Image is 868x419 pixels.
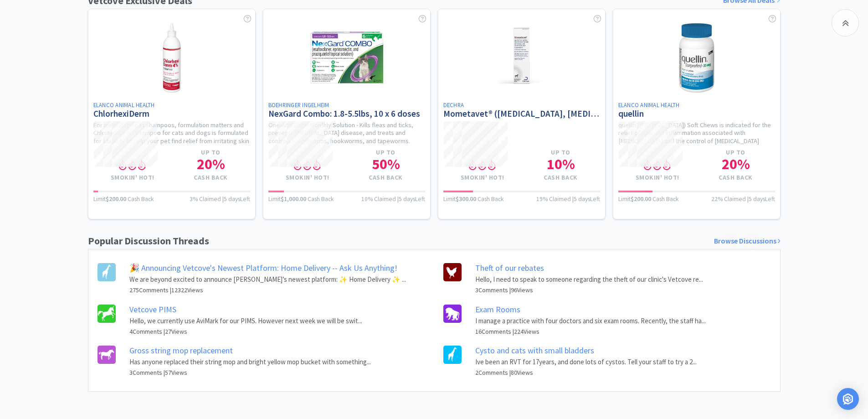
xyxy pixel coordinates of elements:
p: I manage a practice with four doctors and six exam rooms. Recently, the staff ha... [475,316,706,326]
h4: Smokin' Hot! [93,174,172,181]
a: 🎉 Announcing Vetcove's Newest Platform: Home Delivery -- Ask Us Anything! [129,263,397,273]
h4: Smokin' Hot! [618,174,697,181]
h4: Cash Back [347,174,425,181]
a: Elanco Animal Healthquellinquellin ([MEDICAL_DATA]) Soft Chews is indicated for the relief of pai... [613,9,781,219]
a: Theft of our rebates [475,263,544,273]
a: Vetcove PIMS [129,304,176,315]
h4: Up to [347,149,425,156]
p: Ive been an RVT for 17years, and done lots of cystos. Tell your staff to try a 2... [475,357,697,367]
div: Open Intercom Messenger [837,388,859,410]
p: Has anyone replaced their string mop and bright yellow mop bucket with something... [129,357,371,367]
h6: 16 Comments | 224 Views [475,326,706,336]
h4: Up to [172,149,250,156]
h6: 275 Comments | 12322 Views [129,285,406,295]
a: Gross string mop replacement [129,345,233,356]
a: Elanco Animal HealthChlorhexiDermFor medicated pet shampoos, formulation matters and ChlorhexiDer... [88,9,256,219]
h4: Up to [697,149,775,156]
h6: 2 Comments | 80 Views [475,367,697,378]
a: DechraMometavet® ([MEDICAL_DATA], [MEDICAL_DATA] anhydrous, and [MEDICAL_DATA] otic suspension) S... [438,9,606,219]
h6: 3 Comments | 96 Views [475,285,703,295]
a: Boehringer IngelheimNexGard Combo: 1.8-5.5lbs, 10 x 6 dosesOne-And-Done Monthly Solution - Kills ... [263,9,431,219]
h1: 20 % [172,157,250,171]
p: Hello, we currently use AviMark for our PIMS. However next week we will be swit... [129,316,362,326]
h1: 20 % [697,157,775,171]
h4: Smokin' Hot! [268,174,347,181]
h1: 50 % [347,157,425,171]
a: Exam Rooms [475,304,520,315]
p: Hello, I need to speak to someone regarding the theft of our clinic's Vetcove re... [475,274,703,285]
h6: 3 Comments | 57 Views [129,367,371,378]
h4: Up to [522,149,600,156]
h1: Popular Discussion Threads [88,233,209,249]
h4: Cash Back [522,174,600,181]
h1: 10 % [522,157,600,171]
h4: Cash Back [172,174,250,181]
h6: 4 Comments | 27 Views [129,326,362,336]
a: Browse Discussions [714,235,781,247]
h4: Cash Back [697,174,775,181]
p: We are beyond excited to announce [PERSON_NAME]’s newest platform: ✨ Home Delivery ✨ ... [129,274,406,285]
h4: Smokin' Hot! [443,174,522,181]
a: Cysto and cats with small bladders [475,345,594,356]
